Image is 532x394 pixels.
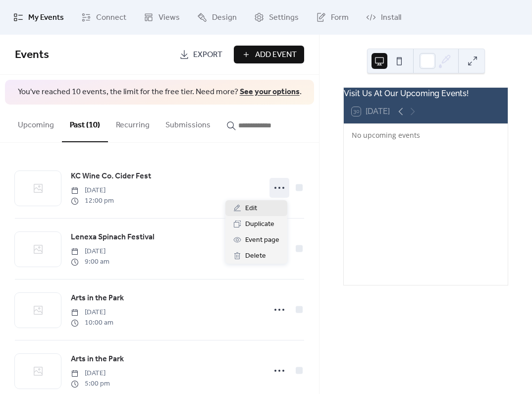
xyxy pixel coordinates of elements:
[193,49,222,61] span: Export
[158,105,218,141] button: Submissions
[269,12,299,24] span: Settings
[344,88,508,100] div: Visit Us At Our Upcoming Events!
[331,12,349,24] span: Form
[172,46,230,63] a: Export
[359,4,409,31] a: Install
[159,12,180,24] span: Views
[212,12,237,24] span: Design
[71,353,124,366] a: Arts in the Park
[245,250,266,262] span: Delete
[245,203,257,215] span: Edit
[352,130,500,140] div: No upcoming events
[309,4,356,31] a: Form
[71,185,114,196] span: [DATE]
[240,84,300,100] a: See your options
[71,292,124,304] span: Arts in the Park
[6,4,71,31] a: My Events
[28,12,64,24] span: My Events
[71,170,151,182] span: KC Wine Co. Cider Fest
[136,4,187,31] a: Views
[71,292,124,305] a: Arts in the Park
[96,12,126,24] span: Connect
[245,234,279,246] span: Event page
[381,12,401,24] span: Install
[71,257,109,267] span: 9:00 am
[71,170,151,183] a: KC Wine Co. Cider Fest
[190,4,244,31] a: Design
[71,307,113,318] span: [DATE]
[71,353,124,365] span: Arts in the Park
[247,4,306,31] a: Settings
[15,44,49,66] span: Events
[15,87,304,98] span: You've reached 10 events, the limit for the free tier. Need more? .
[62,105,108,142] button: Past (10)
[10,105,62,141] button: Upcoming
[71,379,110,389] span: 5:00 pm
[71,196,114,206] span: 12:00 pm
[71,231,155,243] span: Lenexa Spinach Festival
[245,219,274,230] span: Duplicate
[71,246,109,257] span: [DATE]
[74,4,134,31] a: Connect
[71,318,113,328] span: 10:00 am
[71,368,110,379] span: [DATE]
[71,231,155,244] a: Lenexa Spinach Festival
[108,105,158,141] button: Recurring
